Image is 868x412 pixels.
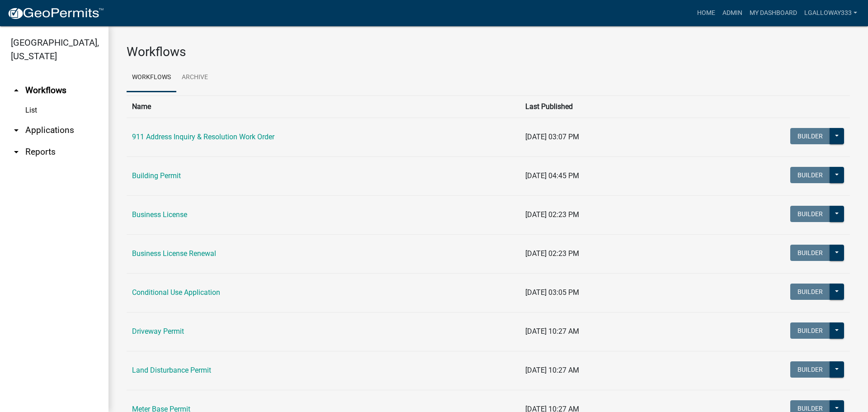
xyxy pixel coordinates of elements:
[790,167,830,183] button: Builder
[132,288,220,297] a: Conditional Use Application
[132,171,181,180] a: Building Permit
[127,44,850,60] h3: Workflows
[132,210,187,219] a: Business License
[525,171,579,180] span: [DATE] 04:45 PM
[127,63,176,92] a: Workflows
[525,249,579,258] span: [DATE] 02:23 PM
[790,206,830,222] button: Builder
[520,95,684,118] th: Last Published
[525,210,579,219] span: [DATE] 02:23 PM
[132,133,274,141] a: 911 Address Inquiry & Resolution Work Order
[790,322,830,339] button: Builder
[525,133,579,141] span: [DATE] 03:07 PM
[11,147,22,157] i: arrow_drop_down
[525,288,579,297] span: [DATE] 03:05 PM
[11,125,22,136] i: arrow_drop_down
[790,128,830,144] button: Builder
[132,249,216,258] a: Business License Renewal
[11,85,22,96] i: arrow_drop_up
[746,5,801,22] a: My Dashboard
[525,327,579,336] span: [DATE] 10:27 AM
[525,366,579,374] span: [DATE] 10:27 AM
[790,284,830,300] button: Builder
[127,95,520,118] th: Name
[176,63,213,92] a: Archive
[790,245,830,261] button: Builder
[693,5,719,22] a: Home
[132,327,184,336] a: Driveway Permit
[132,366,211,374] a: Land Disturbance Permit
[801,5,861,22] a: lgalloway333
[719,5,746,22] a: Admin
[790,361,830,378] button: Builder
